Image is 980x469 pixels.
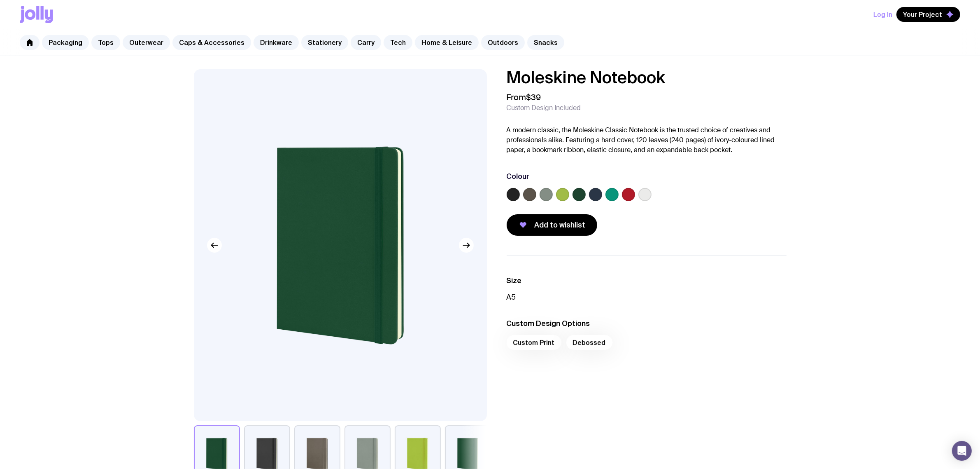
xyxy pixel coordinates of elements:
[91,35,120,50] a: Tops
[526,92,541,103] span: $39
[507,69,787,86] h1: Moleskine Notebook
[507,292,787,302] p: A5
[415,35,479,50] a: Home & Leisure
[301,35,348,50] a: Stationery
[384,35,412,50] a: Tech
[873,7,892,22] button: Log In
[507,125,787,155] p: A modern classic, the Moleskine Classic Notebook is the trusted choice of creatives and professio...
[535,220,586,230] span: Add to wishlist
[254,35,299,50] a: Drinkware
[507,171,530,181] h3: Colour
[172,35,251,50] a: Caps & Accessories
[527,35,564,50] a: Snacks
[507,319,787,328] h3: Custom Design Options
[952,441,972,461] div: Open Intercom Messenger
[351,35,381,50] a: Carry
[903,10,942,19] span: Your Project
[42,35,89,50] a: Packaging
[507,276,787,286] h3: Size
[507,104,581,112] span: Custom Design Included
[507,214,597,236] button: Add to wishlist
[123,35,170,50] a: Outerwear
[507,92,541,102] span: From
[896,7,960,22] button: Your Project
[481,35,525,50] a: Outdoors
